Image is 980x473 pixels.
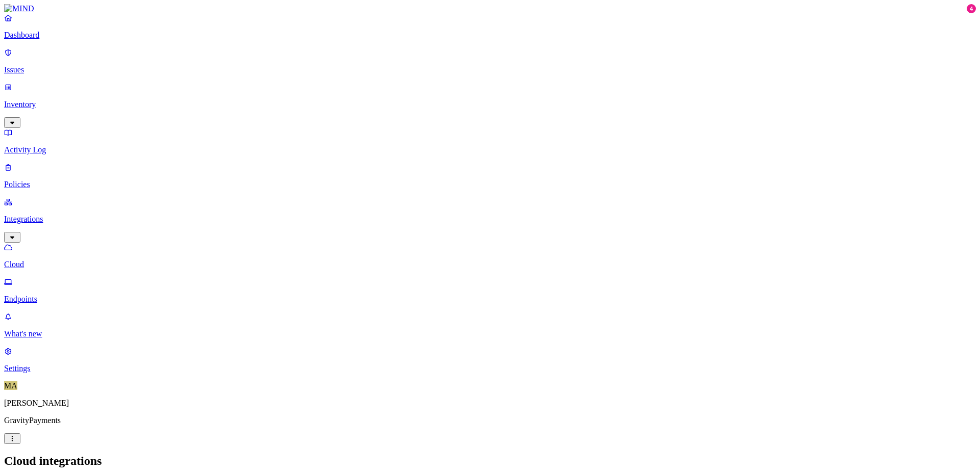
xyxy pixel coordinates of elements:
a: MIND [4,4,976,13]
span: MA [4,381,17,390]
div: 4 [967,4,976,13]
p: Dashboard [4,31,976,40]
a: Issues [4,48,976,74]
p: Issues [4,65,976,74]
p: Settings [4,364,976,373]
p: Endpoints [4,295,976,304]
p: Policies [4,180,976,189]
p: Activity Log [4,145,976,154]
a: What's new [4,312,976,338]
a: Cloud [4,243,976,269]
a: Endpoints [4,277,976,304]
h2: Cloud integrations [4,454,976,468]
a: Activity Log [4,128,976,154]
a: Integrations [4,197,976,241]
a: Policies [4,163,976,189]
p: [PERSON_NAME] [4,399,976,408]
img: MIND [4,4,34,13]
p: Cloud [4,260,976,269]
p: GravityPayments [4,416,976,425]
a: Settings [4,347,976,373]
a: Dashboard [4,13,976,40]
p: What's new [4,329,976,338]
p: Integrations [4,215,976,224]
a: Inventory [4,83,976,126]
p: Inventory [4,100,976,109]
